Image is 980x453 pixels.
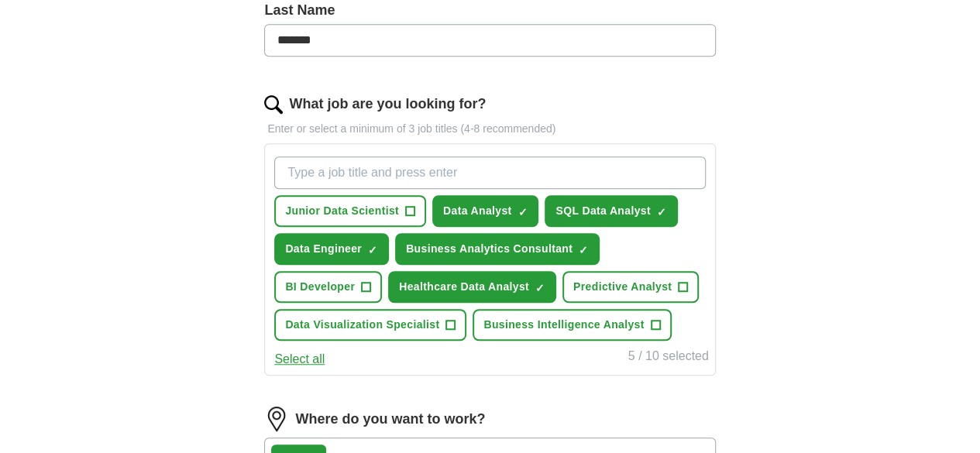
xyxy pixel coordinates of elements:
[274,350,325,369] button: Select all
[573,279,672,295] span: Predictive Analyst
[274,156,705,189] input: Type a job title and press enter
[285,279,355,295] span: BI Developer
[285,317,439,333] span: Data Visualization Specialist
[388,271,556,303] button: Healthcare Data Analyst✓
[289,94,486,115] label: What job are you looking for?
[443,203,512,219] span: Data Analyst
[368,244,377,256] span: ✓
[274,309,466,341] button: Data Visualization Specialist
[545,195,677,227] button: SQL Data Analyst✓
[535,282,545,294] span: ✓
[285,241,362,257] span: Data Engineer
[657,206,666,218] span: ✓
[274,195,426,227] button: Junior Data Scientist
[285,203,399,219] span: Junior Data Scientist
[518,206,527,218] span: ✓
[264,121,715,137] p: Enter or select a minimum of 3 job titles (4-8 recommended)
[274,271,382,303] button: BI Developer
[473,309,671,341] button: Business Intelligence Analyst
[579,244,588,256] span: ✓
[395,233,600,265] button: Business Analytics Consultant✓
[432,195,539,227] button: Data Analyst✓
[628,347,709,369] div: 5 / 10 selected
[483,317,644,333] span: Business Intelligence Analyst
[562,271,699,303] button: Predictive Analyst
[399,279,529,295] span: Healthcare Data Analyst
[295,409,485,430] label: Where do you want to work?
[264,95,283,114] img: search.png
[406,241,573,257] span: Business Analytics Consultant
[555,203,650,219] span: SQL Data Analyst
[264,407,289,431] img: location.png
[274,233,389,265] button: Data Engineer✓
